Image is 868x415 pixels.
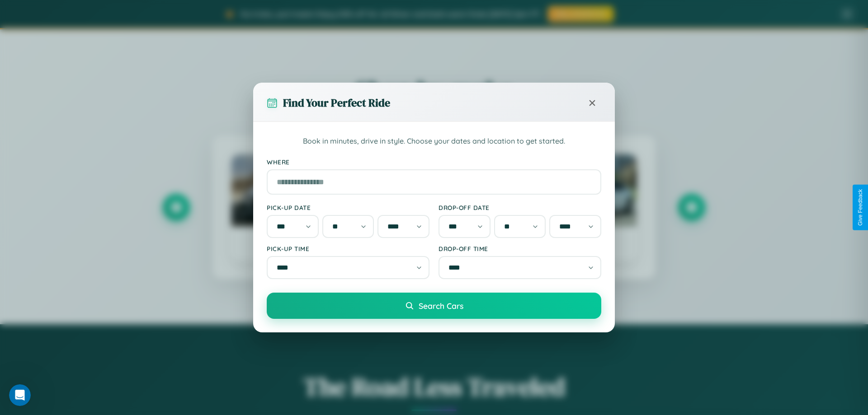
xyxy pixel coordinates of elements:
label: Where [267,158,601,166]
label: Pick-up Date [267,204,429,211]
label: Pick-up Time [267,245,429,252]
label: Drop-off Time [439,245,601,252]
button: Search Cars [267,293,601,319]
label: Drop-off Date [439,204,601,211]
h3: Find Your Perfect Ride [283,95,390,110]
span: Search Cars [419,301,463,311]
p: Book in minutes, drive in style. Choose your dates and location to get started. [267,135,601,147]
